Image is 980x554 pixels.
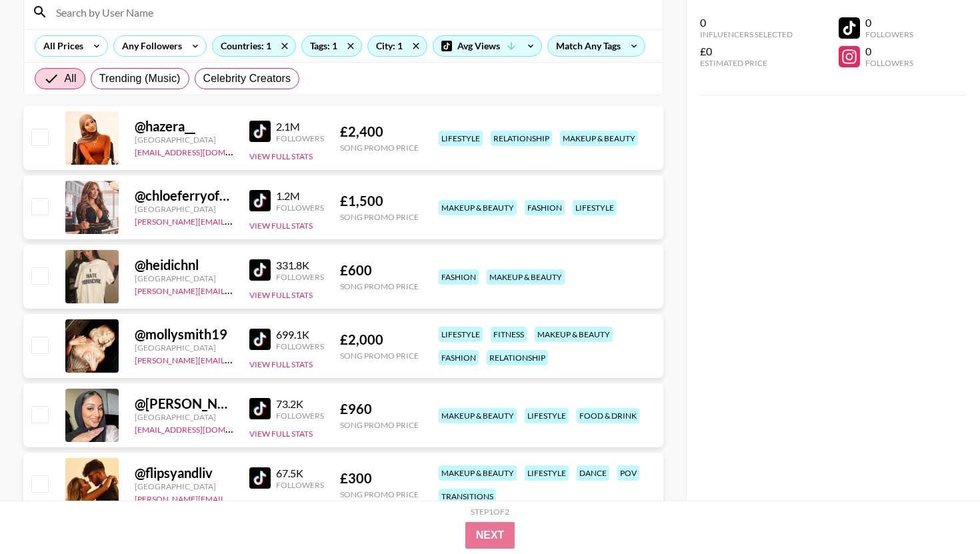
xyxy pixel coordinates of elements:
[865,29,913,39] div: Followers
[135,118,233,135] div: @ hazera__
[548,36,645,56] div: Match Any Tags
[340,420,419,430] div: Song Promo Price
[203,71,291,87] span: Celebrity Creators
[465,522,515,549] button: Next
[913,487,964,538] iframe: Drift Widget Chat Controller
[276,328,324,341] div: 699.1K
[439,408,517,423] div: makeup & beauty
[525,200,565,215] div: fashion
[135,214,332,227] a: [PERSON_NAME][EMAIL_ADDRESS][DOMAIN_NAME]
[135,145,269,157] a: [EMAIL_ADDRESS][DOMAIN_NAME]
[99,71,181,87] span: Trending (Music)
[700,58,793,68] div: Estimated Price
[135,343,233,353] div: [GEOGRAPHIC_DATA]
[439,327,483,342] div: lifestyle
[276,272,324,282] div: Followers
[135,353,332,365] a: [PERSON_NAME][EMAIL_ADDRESS][DOMAIN_NAME]
[276,189,324,203] div: 1.2M
[135,481,233,491] div: [GEOGRAPHIC_DATA]
[249,151,313,161] button: View Full Stats
[525,465,569,481] div: lifestyle
[433,36,541,56] div: Avg Views
[340,351,419,361] div: Song Promo Price
[249,498,313,508] button: View Full Stats
[340,212,419,222] div: Song Promo Price
[302,36,361,56] div: Tags: 1
[249,329,271,350] img: TikTok
[249,467,271,489] img: TikTok
[340,262,419,279] div: £ 600
[340,470,419,487] div: £ 300
[135,422,269,435] a: [EMAIL_ADDRESS][DOMAIN_NAME]
[617,465,639,481] div: pov
[700,45,793,58] div: £0
[276,411,324,421] div: Followers
[700,16,793,29] div: 0
[340,489,419,499] div: Song Promo Price
[135,491,332,504] a: [PERSON_NAME][EMAIL_ADDRESS][DOMAIN_NAME]
[535,327,613,342] div: makeup & beauty
[276,397,324,411] div: 73.2K
[487,350,548,365] div: relationship
[276,467,324,480] div: 67.5K
[135,395,233,412] div: @ [PERSON_NAME][DOMAIN_NAME]
[276,480,324,490] div: Followers
[276,120,324,133] div: 2.1M
[340,143,419,153] div: Song Promo Price
[573,200,617,215] div: lifestyle
[249,359,313,369] button: View Full Stats
[368,36,427,56] div: City: 1
[525,408,569,423] div: lifestyle
[700,29,793,39] div: Influencers Selected
[135,283,332,296] a: [PERSON_NAME][EMAIL_ADDRESS][DOMAIN_NAME]
[114,36,185,56] div: Any Followers
[65,71,77,87] span: All
[439,131,483,146] div: lifestyle
[340,193,419,209] div: £ 1,500
[340,123,419,140] div: £ 2,400
[249,121,271,142] img: TikTok
[439,350,479,365] div: fashion
[135,187,233,204] div: @ chloeferryofficial
[135,135,233,145] div: [GEOGRAPHIC_DATA]
[577,408,639,423] div: food & drink
[135,204,233,214] div: [GEOGRAPHIC_DATA]
[439,489,496,504] div: transitions
[135,326,233,343] div: @ mollysmith19
[213,36,295,56] div: Countries: 1
[35,36,86,56] div: All Prices
[340,281,419,291] div: Song Promo Price
[340,331,419,348] div: £ 2,000
[276,133,324,143] div: Followers
[249,190,271,211] img: TikTok
[471,507,509,517] div: Step 1 of 2
[340,401,419,417] div: £ 960
[276,341,324,351] div: Followers
[491,131,552,146] div: relationship
[487,269,565,285] div: makeup & beauty
[865,58,913,68] div: Followers
[491,327,527,342] div: fitness
[865,16,913,29] div: 0
[276,203,324,213] div: Followers
[135,412,233,422] div: [GEOGRAPHIC_DATA]
[135,257,233,273] div: @ heidichnl
[865,45,913,58] div: 0
[249,259,271,281] img: TikTok
[439,269,479,285] div: fashion
[249,398,271,419] img: TikTok
[249,429,313,439] button: View Full Stats
[439,465,517,481] div: makeup & beauty
[135,273,233,283] div: [GEOGRAPHIC_DATA]
[135,465,233,481] div: @ flipsyandliv
[249,290,313,300] button: View Full Stats
[276,259,324,272] div: 331.8K
[577,465,609,481] div: dance
[48,1,655,23] input: Search by User Name
[560,131,638,146] div: makeup & beauty
[249,221,313,231] button: View Full Stats
[439,200,517,215] div: makeup & beauty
